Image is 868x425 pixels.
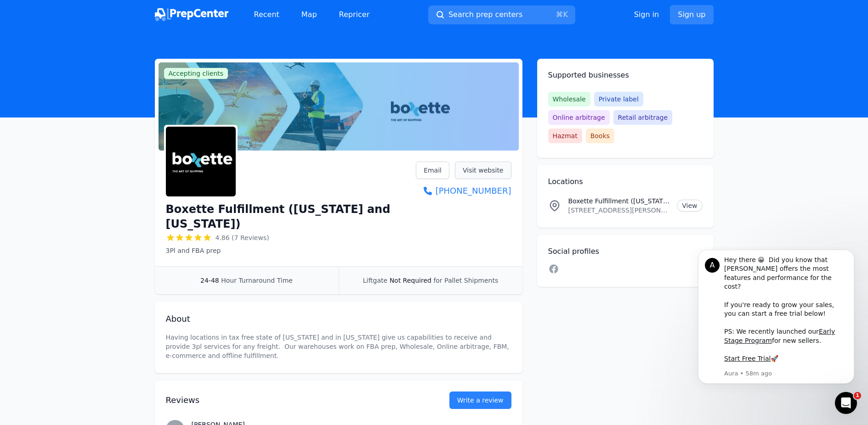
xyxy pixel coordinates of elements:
p: Having locations in tax free state of [US_STATE] and in [US_STATE] give us capabilities to receiv... [166,333,511,360]
kbd: ⌘ [556,10,563,19]
h2: Locations [548,176,703,187]
iframe: Intercom live chat [835,392,857,414]
a: Sign up [670,5,713,24]
span: Private label [594,92,643,106]
h2: About [166,313,511,325]
a: Sign in [634,9,659,20]
a: Write a review [449,391,511,409]
kbd: K [563,10,568,19]
a: Email [416,162,449,179]
span: 1 [854,392,861,399]
span: 24-48 [200,277,219,284]
h2: Reviews [166,394,420,407]
h2: Social profiles [548,246,703,257]
a: Map [294,6,324,24]
button: Search prep centers⌘K [428,6,575,24]
span: Wholesale [548,92,590,106]
img: PrepCenter [155,8,228,21]
h2: Supported businesses [548,70,703,81]
h1: Boxette Fulfillment ([US_STATE] and [US_STATE]) [166,202,416,231]
a: Repricer [332,6,377,24]
span: Hazmat [548,129,582,143]
span: Not Required [390,277,431,284]
p: Boxette Fulfillment ([US_STATE] and [US_STATE]) Location [568,196,670,206]
span: Search prep centers [448,9,522,20]
span: for Pallet Shipments [433,277,498,284]
span: 4.86 (7 Reviews) [216,233,269,242]
p: [STREET_ADDRESS][PERSON_NAME][US_STATE] [568,206,670,215]
span: Retail arbitrage [613,110,672,125]
a: View [677,200,702,212]
a: [PHONE_NUMBER] [416,185,511,197]
iframe: Intercom notifications message [684,247,868,419]
span: Liftgate [363,277,387,284]
span: Books [586,129,614,143]
span: Accepting clients [164,68,228,79]
a: Visit website [455,162,511,179]
img: Boxette Fulfillment (Delaware and California) [166,127,236,196]
p: 3Pl and FBA prep [166,246,416,255]
a: Recent [247,6,287,24]
span: Online arbitrage [548,110,610,125]
span: Hour Turnaround Time [221,277,293,284]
